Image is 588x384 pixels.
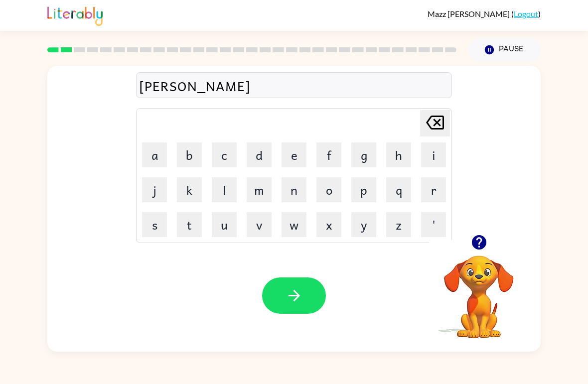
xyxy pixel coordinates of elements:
[421,142,446,167] button: i
[177,212,202,237] button: t
[514,9,538,18] a: Logout
[247,212,272,237] button: v
[142,212,167,237] button: s
[428,9,541,18] div: ( )
[177,177,202,202] button: k
[468,38,541,61] button: Pause
[177,142,202,167] button: b
[351,142,376,167] button: g
[316,177,341,202] button: o
[142,142,167,167] button: a
[386,177,411,202] button: q
[429,240,529,340] video: Your browser must support playing .mp4 files to use Literably. Please try using another browser.
[212,212,237,237] button: u
[386,212,411,237] button: z
[421,212,446,237] button: '
[212,142,237,167] button: c
[386,142,411,167] button: h
[47,4,103,26] img: Literably
[212,177,237,202] button: l
[316,142,341,167] button: f
[282,212,306,237] button: w
[421,177,446,202] button: r
[247,177,272,202] button: m
[428,9,511,18] span: Mazz [PERSON_NAME]
[351,177,376,202] button: p
[282,177,306,202] button: n
[142,177,167,202] button: j
[247,142,272,167] button: d
[139,75,449,96] div: [PERSON_NAME]
[351,212,376,237] button: y
[316,212,341,237] button: x
[282,142,306,167] button: e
